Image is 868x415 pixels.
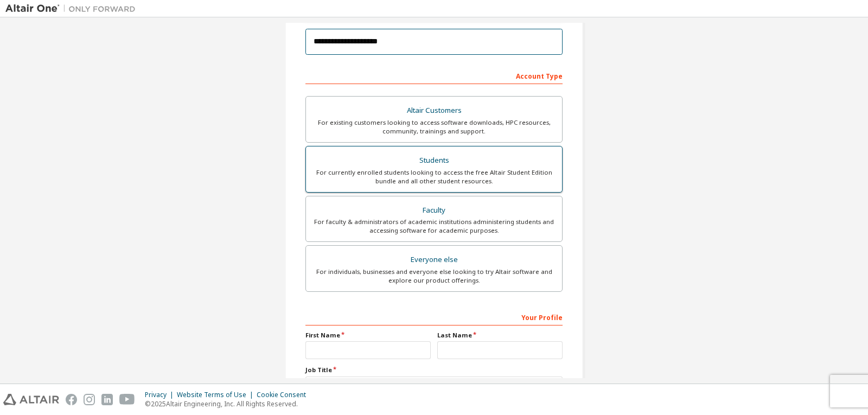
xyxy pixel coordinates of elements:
[257,391,312,399] div: Cookie Consent
[145,391,177,399] div: Privacy
[101,394,113,405] img: linkedin.svg
[312,168,556,186] div: For currently enrolled students looking to access the free Altair Student Edition bundle and all ...
[145,399,312,408] p: © 2025 Altair Engineering, Inc. All Rights Reserved.
[305,331,431,340] label: First Name
[305,308,563,325] div: Your Profile
[437,331,563,340] label: Last Name
[84,394,95,405] img: instagram.svg
[312,267,556,285] div: For individuals, businesses and everyone else looking to try Altair software and explore our prod...
[119,394,135,405] img: youtube.svg
[3,394,59,405] img: altair_logo.svg
[312,153,556,168] div: Students
[305,366,563,374] label: Job Title
[312,103,556,118] div: Altair Customers
[312,118,556,136] div: For existing customers looking to access software downloads, HPC resources, community, trainings ...
[66,394,77,405] img: facebook.svg
[312,218,556,235] div: For faculty & administrators of academic institutions administering students and accessing softwa...
[312,203,556,218] div: Faculty
[312,252,556,267] div: Everyone else
[177,391,257,399] div: Website Terms of Use
[5,3,141,14] img: Altair One
[305,67,563,84] div: Account Type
